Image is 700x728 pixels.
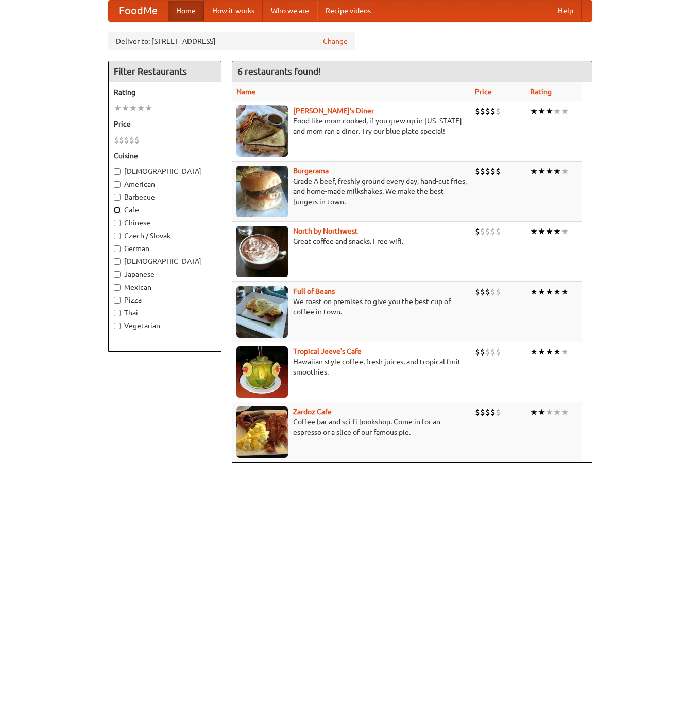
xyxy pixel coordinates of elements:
[293,227,358,235] a: North by Northwest
[561,346,569,358] li: ★
[550,1,582,21] a: Help
[561,226,569,237] li: ★
[323,36,348,46] a: Change
[114,102,122,114] li: ★
[114,295,216,305] label: Pizza
[317,1,379,21] a: Recipe videos
[480,346,485,358] li: $
[490,346,496,358] li: $
[293,167,329,175] a: Burgerama
[109,61,221,82] h4: Filter Restaurants
[545,105,553,117] li: ★
[293,106,374,115] a: [PERSON_NAME]'s Diner
[114,230,216,241] label: Czech / Slovak
[114,166,216,176] label: [DEMOGRAPHIC_DATA]
[236,296,467,317] p: We roast on premises to give you the best cup of coffee in town.
[475,226,480,237] li: $
[114,192,216,202] label: Barbecue
[236,226,288,277] img: north.jpg
[168,1,204,21] a: Home
[124,134,129,146] li: $
[553,105,561,117] li: ★
[236,87,255,96] a: Name
[538,406,545,418] li: ★
[204,1,263,21] a: How it works
[490,286,496,297] li: $
[114,87,216,97] h5: Rating
[480,166,485,177] li: $
[129,134,134,146] li: $
[114,284,121,291] input: Mexican
[236,406,288,458] img: zardoz.jpg
[545,226,553,237] li: ★
[114,218,216,228] label: Chinese
[485,105,490,117] li: $
[553,406,561,418] li: ★
[490,406,496,418] li: $
[236,417,467,437] p: Coffee bar and sci-fi bookshop. Come in for an espresso or a slice of our famous pie.
[496,286,501,297] li: $
[496,105,501,117] li: $
[530,286,538,297] li: ★
[134,134,140,146] li: $
[553,286,561,297] li: ★
[119,134,124,146] li: $
[530,87,552,96] a: Rating
[485,226,490,237] li: $
[114,310,121,316] input: Thai
[553,346,561,358] li: ★
[293,347,362,356] a: Tropical Jeeve's Cafe
[480,226,485,237] li: $
[538,226,545,237] li: ★
[236,286,288,338] img: beans.jpg
[545,286,553,297] li: ★
[480,286,485,297] li: $
[553,166,561,177] li: ★
[561,105,569,117] li: ★
[114,282,216,292] label: Mexican
[114,134,119,146] li: $
[485,286,490,297] li: $
[114,308,216,318] label: Thai
[137,102,145,114] li: ★
[114,258,121,265] input: [DEMOGRAPHIC_DATA]
[114,297,121,304] input: Pizza
[114,256,216,267] label: [DEMOGRAPHIC_DATA]
[530,346,538,358] li: ★
[114,323,121,329] input: Vegetarian
[561,286,569,297] li: ★
[114,179,216,189] label: American
[114,245,121,252] input: German
[114,194,121,201] input: Barbecue
[545,406,553,418] li: ★
[236,116,467,136] p: Food like mom cooked, if you grew up in [US_STATE] and mom ran a diner. Try our blue plate special!
[553,226,561,237] li: ★
[490,226,496,237] li: $
[236,105,288,157] img: sallys.jpg
[485,166,490,177] li: $
[530,166,538,177] li: ★
[114,233,121,239] input: Czech / Slovak
[475,87,492,96] a: Price
[109,1,168,21] a: FoodMe
[475,105,480,117] li: $
[496,406,501,418] li: $
[490,105,496,117] li: $
[480,105,485,117] li: $
[293,287,335,295] a: Full of Beans
[145,102,152,114] li: ★
[530,406,538,418] li: ★
[236,236,467,246] p: Great coffee and snacks. Free wifi.
[122,102,129,114] li: ★
[114,119,216,129] h5: Price
[480,406,485,418] li: $
[538,346,545,358] li: ★
[485,406,490,418] li: $
[114,181,121,188] input: American
[475,286,480,297] li: $
[114,220,121,226] input: Chinese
